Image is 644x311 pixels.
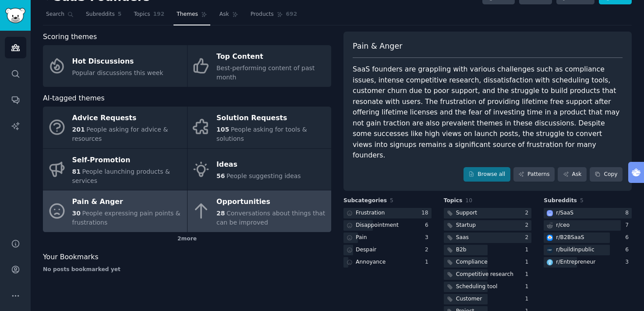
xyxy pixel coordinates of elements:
span: Topics [444,197,463,205]
div: Pain [356,234,367,242]
div: Frustration [356,209,385,217]
div: r/ Entrepreneur [556,258,595,266]
div: Hot Discussions [72,54,163,68]
div: Opportunities [216,195,327,209]
a: Support2 [444,208,532,219]
span: 105 [216,126,229,133]
img: SaaS [547,210,553,216]
span: Scoring themes [43,32,97,43]
span: 692 [286,11,297,18]
span: Subcategories [343,197,387,205]
img: B2BSaaS [547,235,553,241]
div: 1 [525,295,532,303]
div: r/ SaaS [556,209,573,217]
span: Ask [219,11,229,18]
div: Startup [456,222,476,229]
div: 2 more [43,232,331,246]
div: 1 [525,283,532,291]
div: 8 [625,209,632,217]
span: Popular discussions this week [72,69,163,76]
div: 3 [425,234,432,242]
div: Top Content [216,50,327,64]
div: Competitive research [456,271,513,279]
span: Products [251,11,274,18]
a: Ideas56People suggesting ideas [188,149,332,190]
a: Advice Requests201People asking for advice & resources [43,107,187,148]
a: Frustration18 [343,208,432,219]
a: Browse all [464,167,510,182]
div: Scheduling tool [456,283,498,291]
div: Compliance [456,258,488,266]
span: 10 [465,197,472,204]
a: B2BSaaSr/B2BSaaS6 [544,232,632,243]
a: Startup2 [444,220,532,231]
div: Support [456,209,477,217]
span: Topics [134,11,150,18]
a: Saas2 [444,232,532,243]
a: Patterns [513,167,555,182]
span: 192 [153,11,165,18]
a: Self-Promotion81People launching products & services [43,149,187,190]
span: AI-tagged themes [43,93,105,104]
a: Topics192 [131,7,167,25]
a: Compliance1 [444,257,532,268]
span: People asking for advice & resources [72,126,168,142]
div: Annoyance [356,258,386,266]
a: Disappointment6 [343,220,432,231]
span: 56 [216,172,225,179]
span: Best-performing content of past month [216,64,315,81]
a: Products692 [248,7,300,25]
span: 81 [72,168,81,175]
div: 2 [525,209,532,217]
a: Annoyance1 [343,257,432,268]
div: 1 [525,271,532,279]
a: Scheduling tool1 [444,282,532,293]
span: People expressing pain points & frustrations [72,210,180,226]
span: Subreddits [544,197,577,205]
div: B2b [456,246,467,254]
span: People asking for tools & solutions [216,126,307,142]
a: Solution Requests105People asking for tools & solutions [188,107,332,148]
div: 2 [425,246,432,254]
div: 3 [625,258,632,266]
div: r/ ceo [556,222,570,229]
a: r/ceo7 [544,220,632,231]
a: Ask [216,7,241,25]
span: Themes [177,11,198,18]
span: Your Bookmarks [43,252,99,263]
div: 6 [425,222,432,229]
div: 6 [625,234,632,242]
a: Ask [558,167,587,182]
a: Subreddits5 [83,7,124,25]
div: r/ buildinpublic [556,246,594,254]
a: Entrepreneurr/Entrepreneur3 [544,257,632,268]
div: Pain & Anger [72,195,183,209]
div: 18 [421,209,432,217]
a: Competitive research1 [444,269,532,280]
div: SaaS founders are grappling with various challenges such as compliance issues, intense competitiv... [353,64,623,161]
div: 1 [525,258,532,266]
span: Pain & Anger [353,41,402,52]
a: Despair2 [343,245,432,256]
div: 1 [425,258,432,266]
div: Disappointment [356,222,399,229]
a: Hot DiscussionsPopular discussions this week [43,45,187,87]
div: 7 [625,222,632,229]
img: buildinpublic [547,247,553,253]
span: People launching products & services [72,168,170,184]
a: Opportunities28Conversations about things that can be improved [188,190,332,232]
div: Self-Promotion [72,153,183,167]
span: 28 [216,210,225,217]
div: 6 [625,246,632,254]
a: Pain & Anger30People expressing pain points & frustrations [43,190,187,232]
img: GummySearch logo [5,8,25,23]
div: 2 [525,222,532,229]
button: Copy [590,167,623,182]
span: Subreddits [86,11,115,18]
span: 201 [72,126,85,133]
div: Solution Requests [216,111,327,125]
span: 5 [580,197,584,204]
span: Search [46,11,64,18]
a: Customer1 [444,294,532,305]
span: People suggesting ideas [226,172,301,179]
